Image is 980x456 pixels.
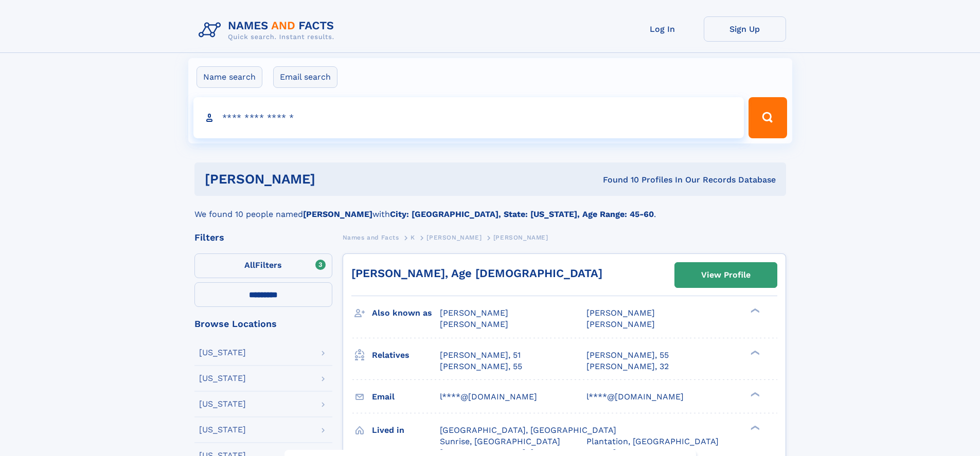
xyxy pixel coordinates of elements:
[586,308,655,318] span: [PERSON_NAME]
[440,361,522,372] a: [PERSON_NAME], 55
[244,260,255,270] span: All
[440,425,616,435] span: [GEOGRAPHIC_DATA], [GEOGRAPHIC_DATA]
[372,346,440,364] h3: Relatives
[459,174,776,186] div: Found 10 Profiles In Our Records Database
[426,234,482,241] span: [PERSON_NAME]
[493,234,548,241] span: [PERSON_NAME]
[199,349,246,357] div: [US_STATE]
[205,173,459,186] h1: [PERSON_NAME]
[675,263,777,287] a: View Profile
[440,308,508,318] span: [PERSON_NAME]
[390,209,654,219] b: City: [GEOGRAPHIC_DATA], State: [US_STATE], Age Range: 45-60
[586,436,719,446] span: Plantation, [GEOGRAPHIC_DATA]
[440,436,560,446] span: Sunrise, [GEOGRAPHIC_DATA]
[748,391,760,397] div: ❯
[701,263,751,287] div: View Profile
[586,361,669,372] a: [PERSON_NAME], 32
[343,231,399,244] a: Names and Facts
[194,196,786,221] div: We found 10 people named with .
[197,66,262,88] label: Name search
[199,426,246,434] div: [US_STATE]
[440,319,508,329] span: [PERSON_NAME]
[748,424,760,431] div: ❯
[749,97,787,138] button: Search Button
[351,267,602,280] a: [PERSON_NAME], Age [DEMOGRAPHIC_DATA]
[372,388,440,406] h3: Email
[273,66,337,88] label: Email search
[303,209,372,219] b: [PERSON_NAME]
[411,231,415,244] a: K
[748,349,760,356] div: ❯
[199,400,246,408] div: [US_STATE]
[194,233,332,242] div: Filters
[440,350,521,361] a: [PERSON_NAME], 51
[194,253,332,278] label: Filters
[748,307,760,314] div: ❯
[586,319,655,329] span: [PERSON_NAME]
[621,16,704,42] a: Log In
[194,319,332,329] div: Browse Locations
[704,16,786,42] a: Sign Up
[372,422,440,439] h3: Lived in
[194,16,343,44] img: Logo Names and Facts
[426,231,482,244] a: [PERSON_NAME]
[372,304,440,322] h3: Also known as
[411,234,415,241] span: K
[193,97,744,138] input: search input
[586,350,669,361] a: [PERSON_NAME], 55
[199,374,246,382] div: [US_STATE]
